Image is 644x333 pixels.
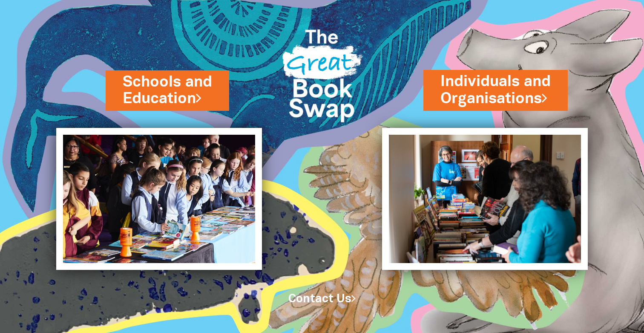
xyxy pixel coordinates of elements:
img: Great Bookswap logo [275,10,369,136]
img: Individuals and Organisations [382,128,588,270]
a: Individuals andOrganisations [440,71,551,109]
img: Schools and Education [56,128,262,270]
a: Schools andEducation [123,72,212,109]
a: Contact Us [288,294,356,304]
